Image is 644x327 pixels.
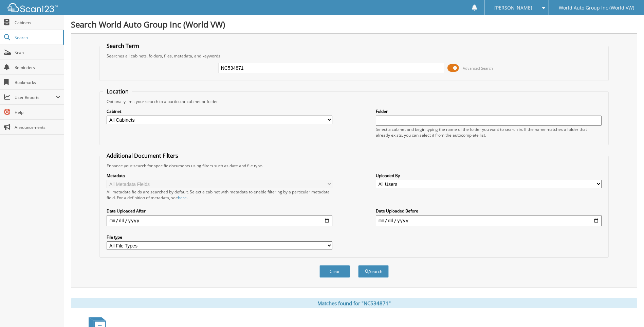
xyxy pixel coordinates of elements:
div: Optionally limit your search to a particular cabinet or folder [103,99,605,104]
span: [PERSON_NAME] [494,6,532,10]
legend: Search Term [103,42,143,50]
button: Search [358,265,389,278]
h1: Search World Auto Group Inc (World VW) [71,19,637,30]
label: Date Uploaded Before [376,208,602,214]
span: Help [15,109,60,115]
label: Metadata [107,173,332,178]
a: here [178,195,187,201]
label: Date Uploaded After [107,208,332,214]
img: scan123-logo-white.svg [7,3,58,12]
span: Advanced Search [463,66,493,71]
label: Uploaded By [376,173,602,178]
legend: Location [103,88,132,95]
span: Scan [15,50,60,55]
legend: Additional Document Filters [103,152,182,159]
label: Folder [376,108,602,114]
span: User Reports [15,94,56,100]
div: Searches all cabinets, folders, files, metadata, and keywords [103,53,605,59]
button: Clear [319,265,350,278]
span: Bookmarks [15,80,60,85]
label: File type [107,234,332,240]
div: Enhance your search for specific documents using filters such as date and file type. [103,163,605,169]
div: Matches found for "NC534871" [71,298,637,308]
input: start [107,215,332,226]
div: All metadata fields are searched by default. Select a cabinet with metadata to enable filtering b... [107,189,332,201]
span: Reminders [15,65,60,70]
div: Select a cabinet and begin typing the name of the folder you want to search in. If the name match... [376,126,602,138]
input: end [376,215,602,226]
label: Cabinet [107,108,332,114]
span: Cabinets [15,20,60,25]
span: Search [15,35,59,40]
span: World Auto Group Inc (World VW) [559,6,634,10]
span: Announcements [15,124,60,130]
